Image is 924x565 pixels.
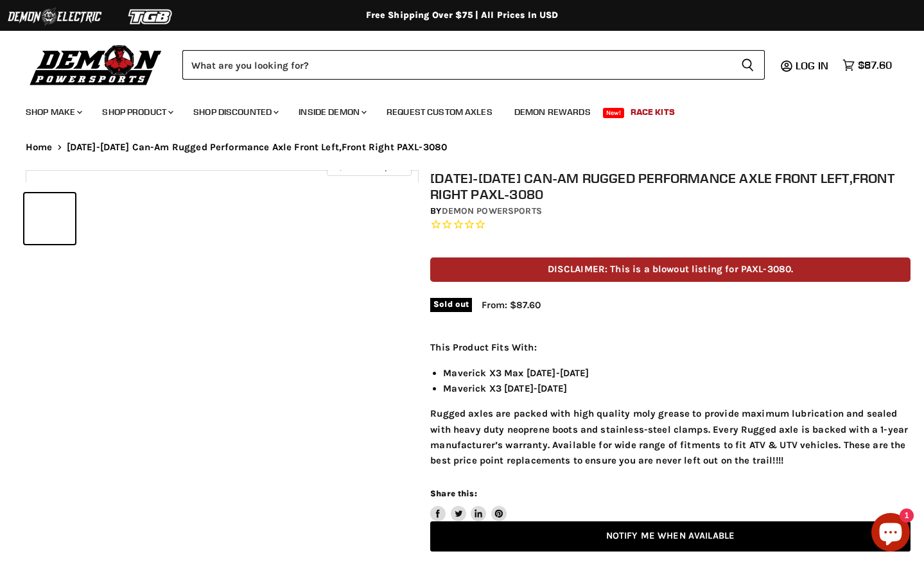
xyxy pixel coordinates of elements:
a: Log in [790,60,836,71]
a: Inside Demon [289,99,374,125]
h1: [DATE]-[DATE] Can-Am Rugged Performance Axle Front Left,Front Right PAXL-3080 [430,170,910,202]
a: Notify Me When Available [430,521,910,552]
a: Shop Discounted [184,99,286,125]
form: Product [182,50,765,80]
ul: Main menu [16,94,889,125]
a: Request Custom Axles [377,99,502,125]
img: Demon Electric Logo 2 [6,4,103,29]
button: 2019-2023 Can-Am Rugged Performance Axle Front Left,Front Right PAXL-3080 thumbnail [24,193,75,244]
span: New! [603,108,625,118]
span: $87.60 [858,59,892,71]
span: Log in [796,59,828,72]
div: by [430,204,910,218]
li: Maverick X3 [DATE]-[DATE] [443,381,910,396]
li: Maverick X3 Max [DATE]-[DATE] [443,365,910,381]
a: Shop Make [16,99,90,125]
img: TGB Logo 2 [103,4,199,29]
button: Search [731,50,765,80]
input: Search [182,50,731,80]
span: Rated 0.0 out of 5 stars 0 reviews [430,218,910,232]
a: Demon Powersports [442,205,542,216]
span: Click to expand [333,162,405,171]
aside: Share this: [430,488,507,522]
span: Share this: [430,489,476,498]
div: Rugged axles are packed with high quality moly grease to provide maximum lubrication and sealed w... [430,340,910,469]
a: Demon Rewards [505,99,600,125]
img: Demon Powersports [26,42,166,87]
span: Sold out [430,298,472,312]
span: From: $87.60 [482,299,541,311]
a: Race Kits [621,99,684,125]
a: $87.60 [836,56,898,74]
span: [DATE]-[DATE] Can-Am Rugged Performance Axle Front Left,Front Right PAXL-3080 [67,142,448,153]
p: DISCLAIMER: This is a blowout listing for PAXL-3080. [430,257,910,281]
inbox-online-store-chat: Shopify online store chat [867,513,914,555]
a: Shop Product [92,99,181,125]
p: This Product Fits With: [430,340,910,355]
a: Home [26,142,53,153]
